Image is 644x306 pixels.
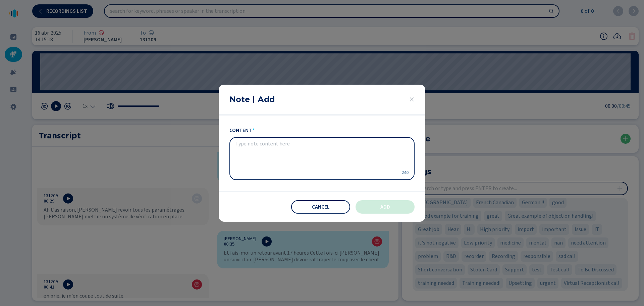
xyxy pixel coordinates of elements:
[380,204,390,210] span: Add
[400,169,409,176] span: 240
[229,93,275,105] h2: Note | Add
[409,97,415,102] button: Close
[409,97,415,102] svg: close
[312,204,330,210] span: Cancel
[291,200,350,214] button: Cancel
[356,200,415,214] button: Add
[235,141,398,176] textarea: content
[229,126,252,134] span: content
